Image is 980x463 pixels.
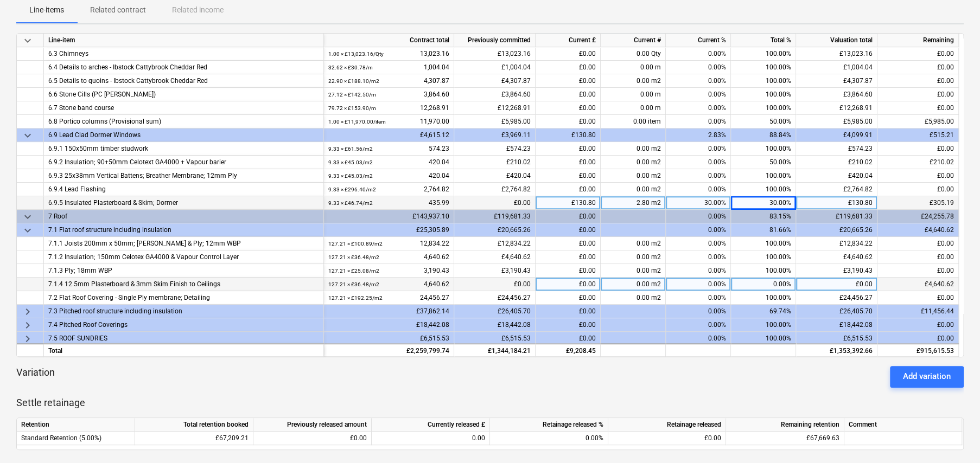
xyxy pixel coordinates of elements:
div: 0.00% [666,142,731,156]
div: 24,456.27 [328,291,449,305]
div: £1,004.04 [454,61,536,74]
div: 0.00% [666,332,731,345]
div: £4,099.91 [796,128,877,142]
div: 6.9.4 Lead Flashing [48,183,319,196]
span: keyboard_arrow_right [21,332,34,345]
div: £4,307.87 [796,74,877,88]
div: 100.00% [731,47,796,61]
div: 7.1 Flat roof structure including insulation [48,223,319,236]
div: £2,259,799.74 [324,343,454,357]
div: 0.00 m [601,61,666,74]
small: 127.21 × £36.48 / m2 [328,281,379,287]
div: Currently released £ [372,418,490,432]
div: 2.83% [666,128,731,142]
div: 7.3 Pitched roof structure including insulation [48,305,319,318]
div: 420.04 [328,169,449,183]
div: £0.00 [536,47,601,61]
div: 0.00% [666,88,731,101]
div: 100.00% [731,237,796,250]
div: £0.00 [536,318,601,332]
div: 6.9.3 25x38mm Vertical Battens; Breather Membrane; 12mm Ply [48,169,319,182]
div: 6.5 Details to quoins - Ibstock Cattybrook Cheddar Red [48,74,319,87]
div: £24,456.27 [454,291,536,305]
div: 0.00 m2 [601,74,666,88]
div: Previously committed [454,34,536,47]
small: 127.21 × £100.89 / m2 [328,241,383,247]
div: Valuation total [796,34,877,47]
div: 0.00% [666,318,731,332]
div: £0.00 [536,305,601,318]
div: 1,004.04 [328,61,449,74]
div: £5,985.00 [796,115,877,128]
div: £0.00 [536,169,601,183]
div: £20,665.26 [454,223,536,237]
div: 0.00 m2 [601,250,666,264]
div: £4,640.62 [454,250,536,264]
div: Total [44,343,324,357]
div: £0.00 [877,47,959,61]
div: £0.00 [536,74,601,88]
div: Comment [844,418,962,432]
div: £18,442.08 [324,318,454,332]
div: £0.00 [877,291,959,305]
div: £12,268.91 [454,101,536,115]
div: £5,985.00 [877,115,959,128]
div: £18,442.08 [796,318,877,332]
div: £13,023.16 [454,47,536,61]
div: 100.00% [731,88,796,101]
div: Retention [17,418,135,432]
small: 127.21 × £25.08 / m2 [328,268,379,274]
div: 6.4 Details to arches - Ibstock Cattybrook Cheddar Red [48,61,319,74]
div: 0.00% [666,250,731,264]
div: 0.00% [666,47,731,61]
div: 12,834.22 [328,237,449,250]
div: £0.00 [877,61,959,74]
div: £5,985.00 [454,115,536,128]
div: 100.00% [731,101,796,115]
div: 4,640.62 [328,250,449,264]
div: £4,640.62 [877,278,959,291]
div: 0.00% [666,305,731,318]
div: £0.00 [877,101,959,115]
small: 79.72 × £153.90 / m [328,105,376,111]
div: 7.1.1 Joists 200mm x 50mm; Firrings & Ply; 12mm WBP [48,237,319,250]
div: 100.00% [731,74,796,88]
div: £0.00 [536,88,601,101]
div: 100.00% [731,169,796,183]
div: 7.5 ROOF SUNDRIES [48,332,319,345]
div: £24,456.27 [796,291,877,305]
p: Related contract [90,4,146,16]
div: Current £ [536,34,601,47]
span: keyboard_arrow_down [21,34,34,47]
div: £915,615.53 [877,343,959,357]
div: £24,255.78 [877,210,959,223]
div: 7.1.4 12.5mm Plasterboard & 3mm Skim Finish to Ceilings [48,278,319,291]
div: £0.00 [877,183,959,196]
div: 0.00% [666,115,731,128]
div: £130.80 [536,128,601,142]
div: Retainage released % [490,418,608,432]
div: £0.00 [454,196,536,210]
div: Remaining retention [726,418,844,432]
div: £20,665.26 [796,223,877,237]
div: £6,515.53 [324,332,454,345]
div: £18,442.08 [454,318,536,332]
div: 420.04 [328,156,449,169]
div: £0.00 [877,250,959,264]
div: Standard Retention (5.00%) [17,432,135,445]
div: £0.00 [877,332,959,345]
div: £4,640.62 [877,223,959,237]
div: 2.80 m2 [601,196,666,210]
div: 6.6 Stone Cills (PC Sum) [48,88,319,101]
div: 0.00% [666,183,731,196]
div: £420.04 [796,169,877,183]
div: 3,864.60 [328,88,449,101]
div: 0.00% [666,101,731,115]
div: 30.00% [731,196,796,210]
div: £0.00 [536,332,601,345]
div: 11,970.00 [328,115,449,128]
div: 100.00% [731,318,796,332]
small: 9.33 × £46.74 / m2 [328,200,373,206]
small: 32.62 × £30.78 / m [328,65,373,70]
small: 127.21 × £192.25 / m2 [328,295,383,301]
